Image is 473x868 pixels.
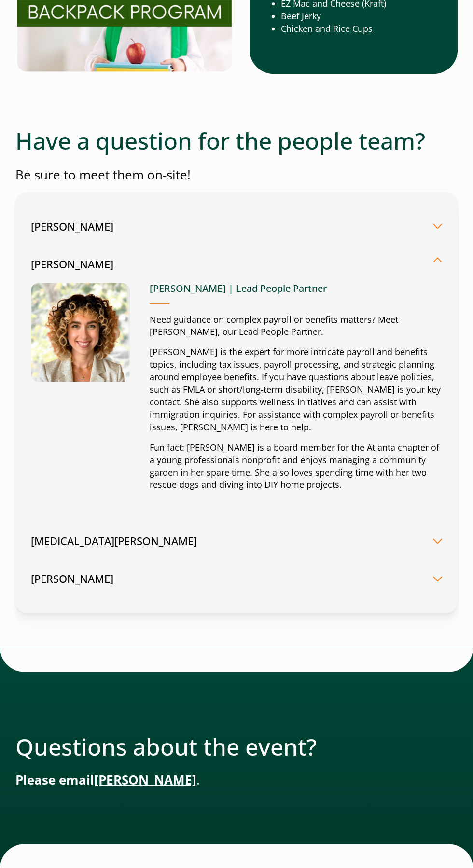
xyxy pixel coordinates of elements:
[150,314,442,339] p: Need guidance on complex payroll or benefits matters? Meet [PERSON_NAME], our Lead People Partner.
[31,245,442,275] button: [PERSON_NAME]
[31,522,442,560] button: [MEDICAL_DATA][PERSON_NAME]
[15,127,458,155] h2: Have a question for the people team?
[150,441,442,492] p: Fun fact: [PERSON_NAME] is a board member for the Atlanta chapter of a young professionals nonpro...
[150,283,442,304] h4: [PERSON_NAME] | Lead People Partner
[15,732,458,760] h2: Questions about the event?
[150,346,442,433] p: [PERSON_NAME] is the expert for more intricate payroll and benefits topics, including tax issues,...
[15,166,458,184] p: Be sure to meet them on-site!
[281,10,438,23] li: Beef Jerky
[281,23,438,35] li: Chicken and Rice Cups
[15,771,196,788] strong: Please email
[31,207,442,245] button: [PERSON_NAME]
[31,560,442,597] button: [PERSON_NAME]
[94,771,196,788] a: [PERSON_NAME]
[15,772,458,787] h3: .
